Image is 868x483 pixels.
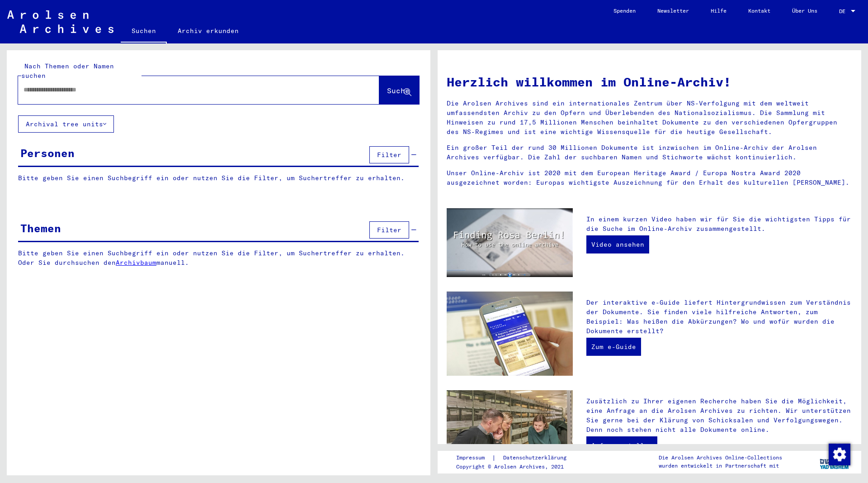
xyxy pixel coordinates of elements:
[829,444,850,465] img: Zustimmung ändern
[7,10,113,33] img: Arolsen_neg.svg
[377,226,401,234] span: Filter
[18,249,419,268] p: Bitte geben Sie einen Suchbegriff ein oder nutzen Sie die Filter, um Suchertreffer zu erhalten. O...
[18,173,419,183] p: Bitte geben Sie einen Suchbegriff ein oder nutzen Sie die Filter, um Suchertreffer zu erhalten.
[447,390,573,474] img: inquiries.jpg
[20,145,75,161] div: Personen
[387,86,410,95] span: Suche
[586,298,852,336] p: Der interaktive e-Guide liefert Hintergrundwissen zum Verständnis der Dokumente. Sie finden viele...
[116,258,156,267] a: Archivbaum
[379,76,419,104] button: Suche
[586,338,641,356] a: Zum e-Guide
[456,453,492,463] a: Impressum
[369,221,409,239] button: Filter
[839,8,849,14] span: DE
[447,99,852,137] p: Die Arolsen Archives sind ein internationales Zentrum über NS-Verfolgung mit dem weltweit umfasse...
[586,436,657,454] a: Anfrage stellen
[20,220,61,236] div: Themen
[167,20,250,42] a: Archiv erkunden
[121,20,167,43] a: Suchen
[18,115,114,133] button: Archival tree units
[369,146,409,163] button: Filter
[659,454,782,462] p: Die Arolsen Archives Online-Collections
[818,450,852,473] img: yv_logo.png
[586,215,852,234] p: In einem kurzen Video haben wir für Sie die wichtigsten Tipps für die Suche im Online-Archiv zusa...
[21,62,114,80] mat-label: Nach Themen oder Namen suchen
[377,151,401,159] span: Filter
[447,208,573,277] img: video.jpg
[586,397,852,435] p: Zusätzlich zu Ihrer eigenen Recherche haben Sie die Möglichkeit, eine Anfrage an die Arolsen Arch...
[496,453,577,463] a: Datenschutzerklärung
[447,168,852,187] p: Unser Online-Archiv ist 2020 mit dem European Heritage Award / Europa Nostra Award 2020 ausgezeic...
[456,453,577,463] div: |
[447,143,852,162] p: Ein großer Teil der rund 30 Millionen Dokumente ist inzwischen im Online-Archiv der Arolsen Archi...
[447,72,852,91] h1: Herzlich willkommen im Online-Archiv!
[586,235,649,253] a: Video ansehen
[659,462,782,470] p: wurden entwickelt in Partnerschaft mit
[456,463,577,471] p: Copyright © Arolsen Archives, 2021
[447,292,573,376] img: eguide.jpg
